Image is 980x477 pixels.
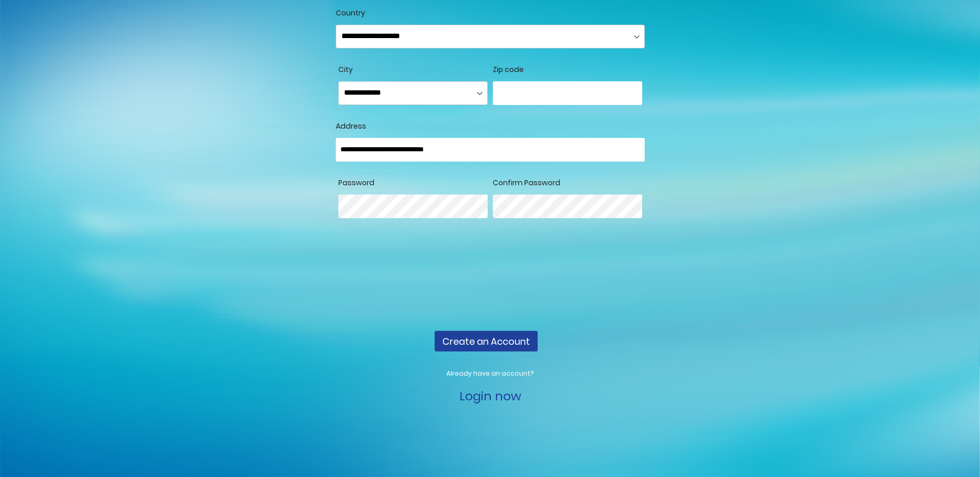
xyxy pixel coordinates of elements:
[338,64,353,75] span: City
[493,64,524,75] span: Zip code
[336,8,365,18] span: Country
[493,178,560,188] span: Confirm Password
[336,265,492,305] iframe: reCAPTCHA
[459,387,521,404] a: Login now
[442,335,530,348] span: Create an Account
[338,178,374,188] span: Password
[336,369,645,378] p: Already have an account?
[435,331,538,351] button: Create an Account
[336,121,366,131] span: Address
